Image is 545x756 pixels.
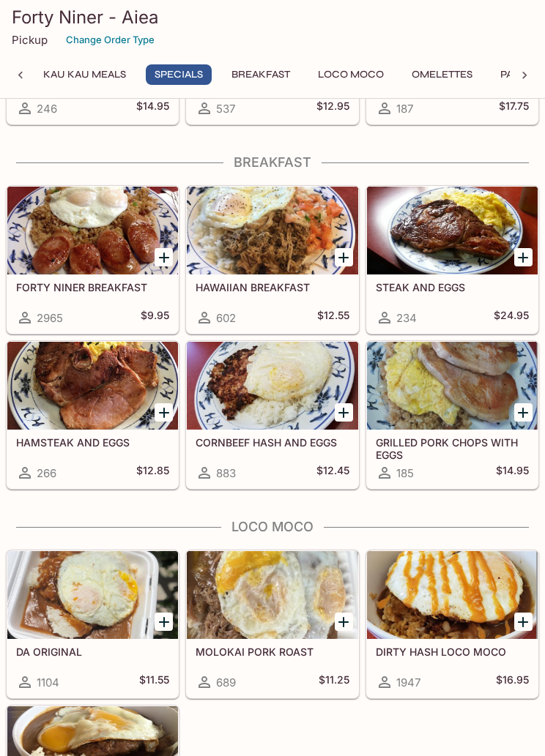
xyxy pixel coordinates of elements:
[155,248,173,266] button: Add FORTY NINER BREAKFAST
[396,311,417,325] span: 234
[7,551,178,639] div: DA ORIGINAL
[216,311,236,325] span: 602
[335,403,353,422] button: Add CORNBEEF HASH AND EGGS
[196,281,349,293] h5: HAWAIIAN BREAKFAST
[155,613,173,631] button: Add DA ORIGINAL
[16,281,169,293] h5: FORTY NINER BREAKFAST
[396,466,414,480] span: 185
[186,186,358,334] a: HAWAIIAN BREAKFAST602$12.55
[187,551,357,639] div: MOLOKAI PORK ROAST
[59,29,161,51] button: Change Order Type
[404,64,481,85] button: Omelettes
[376,436,529,460] h5: GRILLED PORK CHOPS WITH EGGS
[223,64,298,85] button: Breakfast
[366,186,538,334] a: STEAK AND EGGS234$24.95
[37,102,57,116] span: 246
[367,551,538,639] div: DIRTY HASH LOCO MOCO
[335,248,353,266] button: Add HAWAIIAN BREAKFAST
[12,33,48,47] p: Pickup
[396,675,420,689] span: 1947
[139,673,169,691] h5: $11.55
[367,342,538,430] div: GRILLED PORK CHOPS WITH EGGS
[37,466,56,480] span: 266
[196,436,349,449] h5: CORNBEEF HASH AND EGGS
[196,645,349,658] h5: MOLOKAI PORK ROAST
[496,673,529,691] h5: $16.95
[367,187,538,274] div: STEAK AND EGGS
[216,102,235,116] span: 537
[496,464,529,482] h5: $14.95
[317,309,349,326] h5: $12.55
[216,675,236,689] span: 689
[7,186,179,334] a: FORTY NINER BREAKFAST2965$9.95
[376,645,529,658] h5: DIRTY HASH LOCO MOCO
[141,309,169,326] h5: $9.95
[12,6,533,29] h3: Forty Niner - Aiea
[16,436,169,449] h5: HAMSTEAK AND EGGS
[335,613,353,631] button: Add MOLOKAI PORK ROAST
[319,673,349,691] h5: $11.25
[7,342,178,430] div: HAMSTEAK AND EGGS
[514,613,533,631] button: Add DIRTY HASH LOCO MOCO
[514,248,533,266] button: Add STEAK AND EGGS
[396,102,413,116] span: 187
[6,519,539,535] h4: Loco Moco
[499,100,529,117] h5: $17.75
[187,342,357,430] div: CORNBEEF HASH AND EGGS
[136,100,169,117] h5: $14.95
[366,341,538,489] a: GRILLED PORK CHOPS WITH EGGS185$14.95
[35,64,134,85] button: Kau Kau Meals
[186,550,358,698] a: MOLOKAI PORK ROAST689$11.25
[7,341,179,489] a: HAMSTEAK AND EGGS266$12.85
[316,100,349,117] h5: $12.95
[310,64,392,85] button: Loco Moco
[316,464,349,482] h5: $12.45
[155,403,173,422] button: Add HAMSTEAK AND EGGS
[37,675,59,689] span: 1104
[6,154,539,171] h4: Breakfast
[7,187,178,274] div: FORTY NINER BREAKFAST
[216,466,236,480] span: 883
[494,309,529,326] h5: $24.95
[37,311,63,325] span: 2965
[7,550,179,698] a: DA ORIGINAL1104$11.55
[136,464,169,482] h5: $12.85
[16,645,169,658] h5: DA ORIGINAL
[376,281,529,293] h5: STEAK AND EGGS
[187,187,357,274] div: HAWAIIAN BREAKFAST
[186,341,358,489] a: CORNBEEF HASH AND EGGS883$12.45
[366,550,538,698] a: DIRTY HASH LOCO MOCO1947$16.95
[514,403,533,422] button: Add GRILLED PORK CHOPS WITH EGGS
[146,64,212,85] button: Specials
